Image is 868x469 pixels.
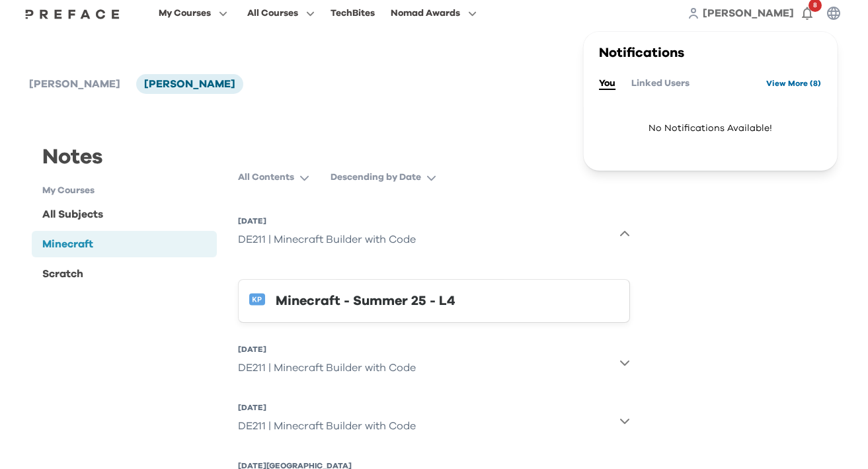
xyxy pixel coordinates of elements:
[238,355,416,381] div: DE211 | Minecraft Builder with Code
[391,5,460,21] span: Nomad Awards
[238,171,294,184] p: All Contents
[29,79,120,89] span: [PERSON_NAME]
[247,5,298,21] span: All Courses
[599,76,615,91] button: You
[32,142,217,184] div: Notes
[42,266,83,282] div: Scratch
[238,339,630,386] button: [DATE]DE211 | Minecraft Builder with Code
[42,184,217,198] h1: My Courses
[238,402,416,413] div: [DATE]
[22,8,124,19] a: Preface Logo
[331,5,375,21] div: TechBites
[766,73,821,94] a: View More (8)
[331,165,447,189] button: Descending by Date
[155,5,231,22] button: My Courses
[238,413,416,439] div: DE211 | Minecraft Builder with Code
[238,216,416,226] div: [DATE]
[387,5,481,22] button: Nomad Awards
[238,279,630,323] button: Minecraft - Summer 25 - L4
[599,107,821,149] span: No Notifications Available!
[703,8,794,19] span: [PERSON_NAME]
[331,171,421,184] p: Descending by Date
[703,5,794,21] a: [PERSON_NAME]
[238,344,416,355] div: [DATE]
[276,290,619,312] div: Minecraft - Summer 25 - L4
[238,210,630,258] button: [DATE]DE211 | Minecraft Builder with Code
[243,5,319,22] button: All Courses
[238,226,416,253] div: DE211 | Minecraft Builder with Code
[631,76,690,91] button: Linked Users
[599,46,684,60] span: Notifications
[238,397,630,445] button: [DATE]DE211 | Minecraft Builder with Code
[42,206,103,222] div: All Subjects
[238,165,320,189] button: All Contents
[42,236,93,252] div: Minecraft
[144,79,235,89] span: [PERSON_NAME]
[159,5,211,21] span: My Courses
[22,9,124,19] img: Preface Logo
